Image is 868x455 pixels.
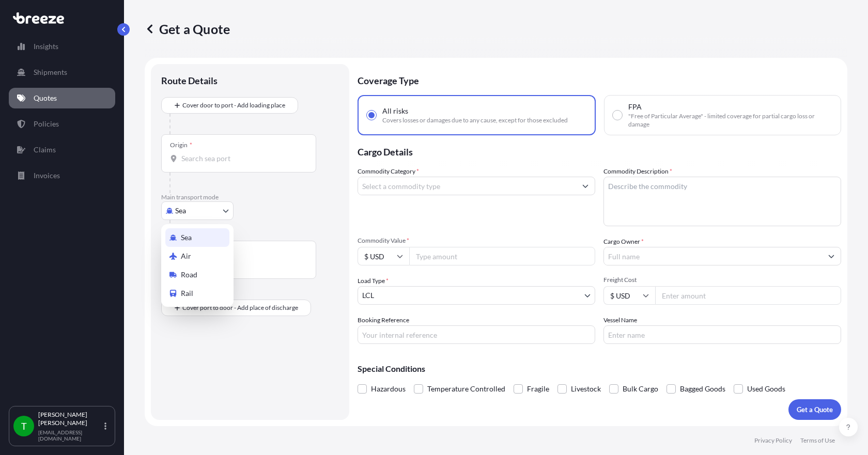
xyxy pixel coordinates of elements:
span: Air [181,251,191,261]
span: Rail [181,288,193,299]
span: Road [181,270,197,280]
div: Select transport [161,224,234,307]
p: Coverage Type [358,64,841,95]
p: Get a Quote [145,21,230,37]
p: Cargo Details [358,135,841,166]
span: Sea [181,232,192,243]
